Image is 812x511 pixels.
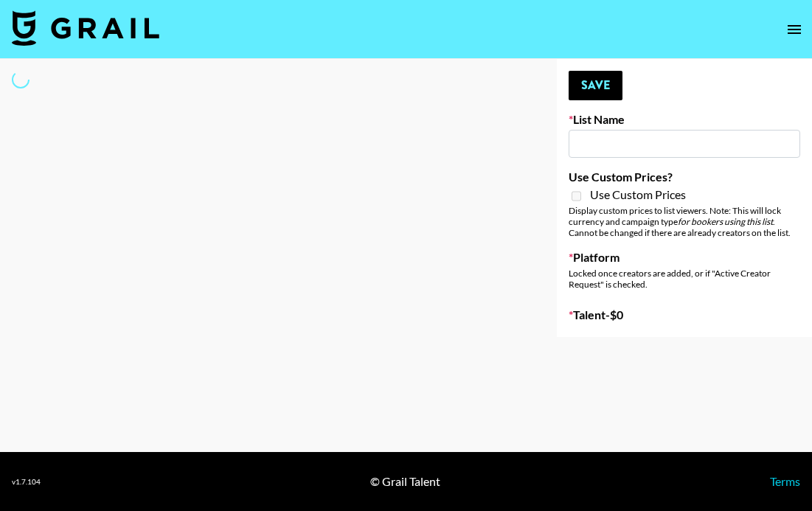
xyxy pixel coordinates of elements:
em: for bookers using this list [678,216,773,227]
button: open drawer [780,15,809,44]
div: © Grail Talent [370,474,440,489]
label: List Name [569,112,800,127]
img: Grail Talent [12,10,159,46]
div: Display custom prices to list viewers. Note: This will lock currency and campaign type . Cannot b... [569,205,800,238]
div: Locked once creators are added, or if "Active Creator Request" is checked. [569,268,800,290]
div: v 1.7.104 [12,477,41,487]
label: Talent - $ 0 [569,307,800,322]
button: Save [569,71,622,100]
label: Use Custom Prices? [569,170,800,184]
a: Terms [770,474,800,488]
label: Platform [569,250,800,265]
span: Use Custom Prices [590,187,686,202]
